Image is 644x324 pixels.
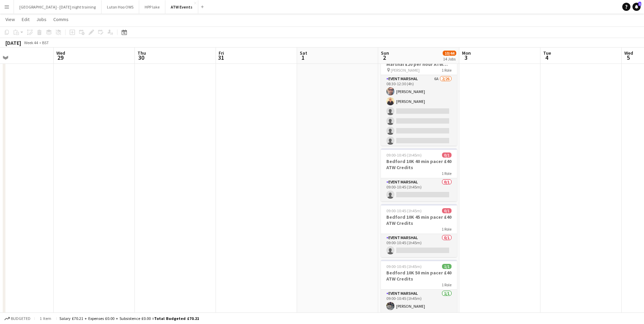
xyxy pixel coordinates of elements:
div: Salary £70.21 + Expenses £0.00 + Subsistence £0.00 = [59,316,199,321]
span: Edit [22,16,30,22]
div: [DATE] [5,39,21,46]
span: Jobs [36,16,47,22]
button: ATW Events [165,0,198,14]
button: Luton Hoo OWS [102,0,139,14]
button: [GEOGRAPHIC_DATA] - [DATE] night training [14,0,102,14]
a: Edit [19,15,32,24]
button: Budgeted [3,315,32,322]
a: View [3,15,18,24]
a: Jobs [34,15,49,24]
span: Total Budgeted £70.21 [154,316,199,321]
div: BST [42,40,49,45]
span: Comms [53,16,69,22]
span: View [5,16,15,22]
a: 1 [632,3,641,11]
span: 1 item [37,316,54,321]
button: HPP lake [139,0,165,14]
span: 1 [638,2,641,6]
span: Budgeted [11,316,31,321]
a: Comms [51,15,71,24]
